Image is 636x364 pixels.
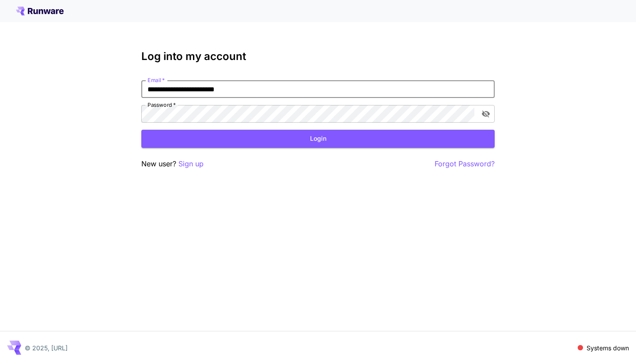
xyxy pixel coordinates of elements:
[178,158,204,169] button: Sign up
[478,106,494,122] button: toggle password visibility
[141,158,204,169] p: New user?
[25,343,68,353] p: © 2025, [URL]
[148,76,165,84] label: Email
[141,130,495,148] button: Login
[148,101,176,109] label: Password
[587,343,629,353] p: Systems down
[435,158,495,169] button: Forgot Password?
[141,50,495,63] h3: Log into my account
